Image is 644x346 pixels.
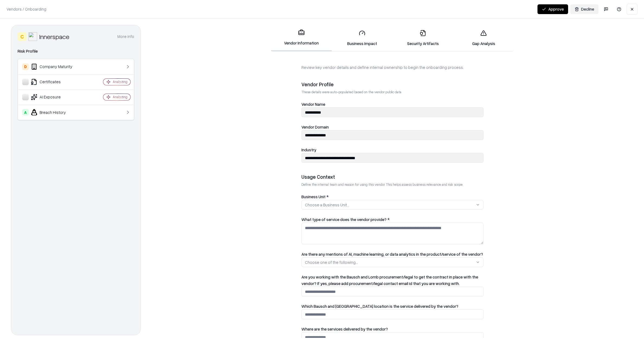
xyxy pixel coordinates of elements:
[537,4,568,14] button: Approve
[301,274,478,286] label: Are you working with the Bausch and Lomb procurement/legal to get the contract in place with the ...
[22,79,87,85] div: Certificates
[271,25,332,51] a: Vendor Information
[22,94,87,100] div: AI Exposure
[301,174,484,180] div: Usage Context
[301,147,316,152] label: Industry
[453,25,514,51] a: Gap Analysis
[301,90,484,94] p: These details were auto-populated based on the vendor public data
[570,4,598,14] button: Decline
[305,202,349,208] div: Choose a Business Unit...
[18,32,26,41] div: C
[22,109,29,116] div: A
[301,200,484,210] button: Choose a Business Unit...
[18,48,134,55] div: Risk Profile
[28,32,37,41] img: Innerspace
[301,102,325,107] label: Vendor Name
[22,63,87,70] div: Company Maturity
[301,194,329,199] label: Business Unit *
[22,63,29,70] div: D
[305,259,358,265] div: Choose one of the following...
[301,65,484,70] p: Review key vendor details and define internal ownership to begin the onboarding process.
[113,79,127,84] div: Analyzing
[301,326,388,331] label: Where are the services delivered by the vendor?
[301,304,458,309] label: Which Bausch and [GEOGRAPHIC_DATA] location is the service delivered by the vendor?
[301,217,390,222] label: What type of service does the vendor provide? *
[392,25,453,51] a: Security Artifacts
[301,124,329,129] label: Vendor Domain
[301,252,483,257] label: Are there any mentions of AI, machine learning, or data analytics in the product/service of the v...
[117,32,134,41] button: More info
[39,32,69,41] div: Innerspace
[22,109,87,116] div: Breach History
[301,182,484,187] p: Define the internal team and reason for using this vendor. This helps assess business relevance a...
[113,95,127,99] div: Analyzing
[301,257,484,267] button: Choose one of the following...
[332,25,392,51] a: Business Impact
[7,6,46,12] p: Vendors / Onboarding
[301,81,484,88] div: Vendor Profile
